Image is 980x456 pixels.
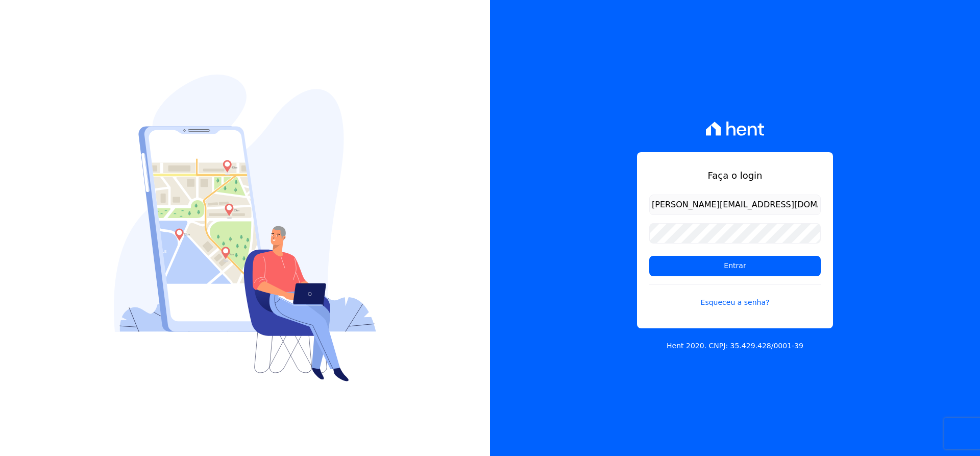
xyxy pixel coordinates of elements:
a: Esqueceu a senha? [649,284,821,308]
img: Login [114,75,376,381]
h1: Faça o login [649,169,821,182]
input: Email [649,195,821,215]
input: Entrar [649,256,821,276]
p: Hent 2020. CNPJ: 35.429.428/0001-39 [667,341,803,351]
